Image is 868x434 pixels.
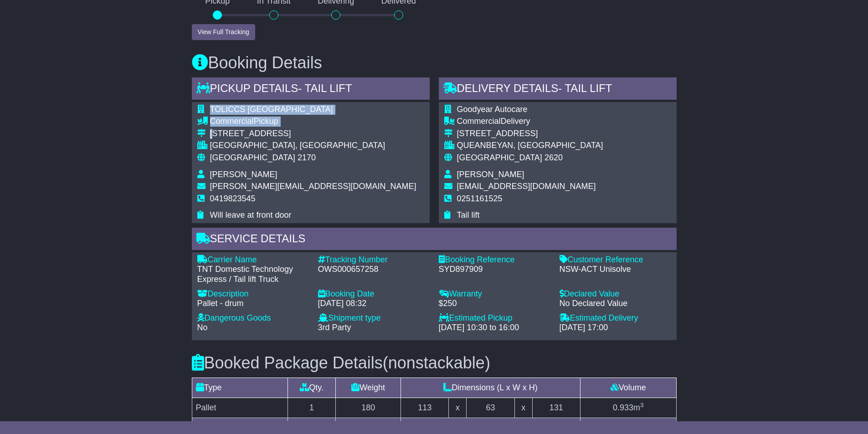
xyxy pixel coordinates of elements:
div: Booking Reference [439,255,550,265]
div: Delivery Details [439,77,677,102]
td: Type [192,378,288,398]
span: Goodyear Autocare [457,105,528,114]
td: x [514,398,532,418]
span: [PERSON_NAME] [457,170,524,179]
div: TNT Domestic Technology Express / Tail lift Truck [197,265,309,284]
div: Tracking Number [318,255,430,265]
span: 2620 [544,153,563,162]
span: Will leave at front door [210,210,292,220]
span: 3rd Party [318,323,351,332]
div: [STREET_ADDRESS] [457,129,603,139]
div: $250 [439,299,550,309]
div: Warranty [439,289,550,299]
div: Delivery [457,117,603,127]
span: (nonstackable) [383,353,490,372]
sup: 3 [640,402,644,408]
div: Booking Date [318,289,430,299]
span: - Tail Lift [298,82,352,94]
div: [STREET_ADDRESS] [210,129,416,139]
div: OWS000657258 [318,265,430,275]
div: [GEOGRAPHIC_DATA], [GEOGRAPHIC_DATA] [210,141,416,151]
div: Estimated Delivery [560,313,671,323]
span: [GEOGRAPHIC_DATA] [210,153,295,162]
td: Dimensions (L x W x H) [401,378,580,398]
span: 2170 [298,153,316,162]
h3: Booked Package Details [192,354,677,372]
div: Pickup Details [192,77,430,102]
td: 180 [336,398,401,418]
div: [DATE] 10:30 to 16:00 [439,323,550,333]
div: Declared Value [560,289,671,299]
span: 0251161525 [457,194,503,203]
div: Service Details [192,228,677,252]
td: Pallet [192,398,288,418]
td: x [449,398,467,418]
td: 1 [288,398,335,418]
button: View Full Tracking [192,24,255,40]
td: Weight [336,378,401,398]
h3: Booking Details [192,54,677,72]
div: Pickup [210,117,416,127]
td: m [580,398,676,418]
span: [PERSON_NAME] [210,170,277,179]
div: Estimated Pickup [439,313,550,323]
span: [PERSON_NAME][EMAIL_ADDRESS][DOMAIN_NAME] [210,182,416,191]
div: [DATE] 08:32 [318,299,430,309]
span: Commercial [457,117,501,126]
span: [EMAIL_ADDRESS][DOMAIN_NAME] [457,182,596,191]
td: 63 [467,398,514,418]
div: Customer Reference [560,255,671,265]
td: 113 [401,398,449,418]
span: [GEOGRAPHIC_DATA] [457,153,542,162]
div: Shipment type [318,313,430,323]
div: Carrier Name [197,255,309,265]
div: Description [197,289,309,299]
span: Commercial [210,117,254,126]
span: TOLICCS [GEOGRAPHIC_DATA] [210,105,333,114]
td: Qty. [288,378,335,398]
td: Volume [580,378,676,398]
div: SYD897909 [439,265,550,275]
td: 131 [532,398,580,418]
span: 0419823545 [210,194,256,203]
div: [DATE] 17:00 [560,323,671,333]
div: QUEANBEYAN, [GEOGRAPHIC_DATA] [457,141,603,151]
div: Dangerous Goods [197,313,309,323]
span: No [197,323,208,332]
div: NSW-ACT Unisolve [560,265,671,275]
div: Pallet - drum [197,299,309,309]
span: Tail lift [457,210,480,220]
span: - Tail Lift [558,82,612,94]
div: No Declared Value [560,299,671,309]
span: 0.933 [613,403,633,412]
